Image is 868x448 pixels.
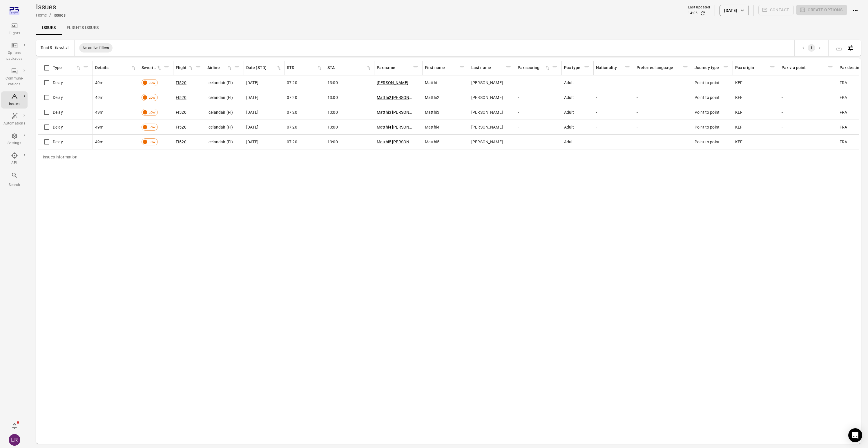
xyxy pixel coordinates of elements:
[564,65,582,71] div: Pax type
[564,124,574,130] span: Adult
[796,5,847,16] span: Please make a selection to create an option package
[840,95,847,100] span: FRA
[327,65,372,71] div: Sort by STA in ascending order
[53,65,76,71] div: Type
[3,101,25,107] div: Issues
[637,80,690,86] div: -
[95,124,103,130] span: 49m
[287,109,297,115] span: 07:20
[637,65,681,71] div: Preferred language
[176,110,186,115] a: FI520
[207,139,233,145] span: Icelandair (FI)
[246,124,258,130] span: [DATE]
[518,139,559,145] div: -
[36,2,66,12] h1: Issues
[79,45,113,51] span: No active filters
[735,95,742,100] span: KEF
[146,139,157,145] span: Low
[564,80,574,86] span: Adult
[246,65,282,71] span: Date (STD)
[849,5,861,16] button: Actions
[246,80,258,86] span: [DATE]
[782,124,835,130] div: -
[3,76,25,87] div: Communi-cations
[53,139,63,145] span: Delay
[471,139,503,145] span: [PERSON_NAME]
[782,139,835,145] div: -
[411,64,420,72] span: Filter by pax
[95,65,131,71] div: Details
[596,95,632,100] div: -
[782,80,835,86] div: -
[176,65,194,71] span: Flight
[782,65,826,71] div: Pax via point
[162,64,171,72] button: Filter by severity
[327,80,338,86] span: 13:00
[637,95,690,100] div: -
[782,95,835,100] div: -
[207,65,233,71] div: Sort by airline in ascending order
[207,80,233,86] span: Icelandair (FI)
[425,65,458,71] div: First name
[637,124,690,130] div: -
[700,10,706,16] button: Refresh data
[287,65,322,71] div: Sort by STA in ascending order
[53,95,63,100] span: Delay
[207,95,233,100] span: Icelandair (FI)
[3,140,25,146] div: Settings
[176,80,186,85] a: FI520
[377,110,424,115] a: Matthi3 [PERSON_NAME]
[95,109,103,115] span: 49m
[848,428,862,442] div: Open Intercom Messenger
[688,5,710,10] div: Last updated
[38,149,82,165] div: Issues information
[287,124,297,130] span: 07:20
[246,65,276,71] div: Date (STD)
[327,65,372,71] span: STA
[146,95,157,100] span: Low
[596,124,632,130] div: -
[1,21,28,38] a: Flights
[3,160,25,166] div: API
[735,139,742,145] span: KEF
[3,121,25,127] div: Automations
[246,95,258,100] span: [DATE]
[471,65,504,71] div: Last name
[176,125,186,129] a: FI520
[458,64,466,72] span: Filter by pax first name
[637,139,690,145] div: -
[1,170,28,189] button: Search
[695,80,720,86] span: Point to point
[1,131,28,148] a: Settings
[504,64,513,72] span: Filter by pax last name
[142,65,162,71] div: Sort by severity in ascending order
[53,80,63,86] span: Delay
[246,139,258,145] span: [DATE]
[95,80,103,86] span: 49m
[623,64,632,72] span: Filter by pax nationality
[55,45,70,51] span: Select all items that match the filters
[54,12,66,18] div: Issues
[768,64,777,72] button: Filter by pax origin
[695,95,720,100] span: Point to point
[53,65,81,71] div: Sort by type in ascending order
[840,139,847,145] span: FRA
[518,124,559,130] div: -
[146,109,157,115] span: Low
[233,64,241,72] span: Filter by airline
[1,111,28,128] a: Automations
[327,95,338,100] span: 13:00
[36,21,861,35] div: Local navigation
[425,109,439,115] span: Matthi3
[287,65,322,71] span: STD
[327,139,338,145] span: 13:00
[826,64,835,72] button: Filter by pax via points
[377,125,424,129] a: Matthi4 [PERSON_NAME]
[782,109,835,115] div: -
[518,80,559,86] div: -
[833,45,845,50] span: Please make a selection to export
[49,12,51,19] li: /
[142,65,156,71] div: Severity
